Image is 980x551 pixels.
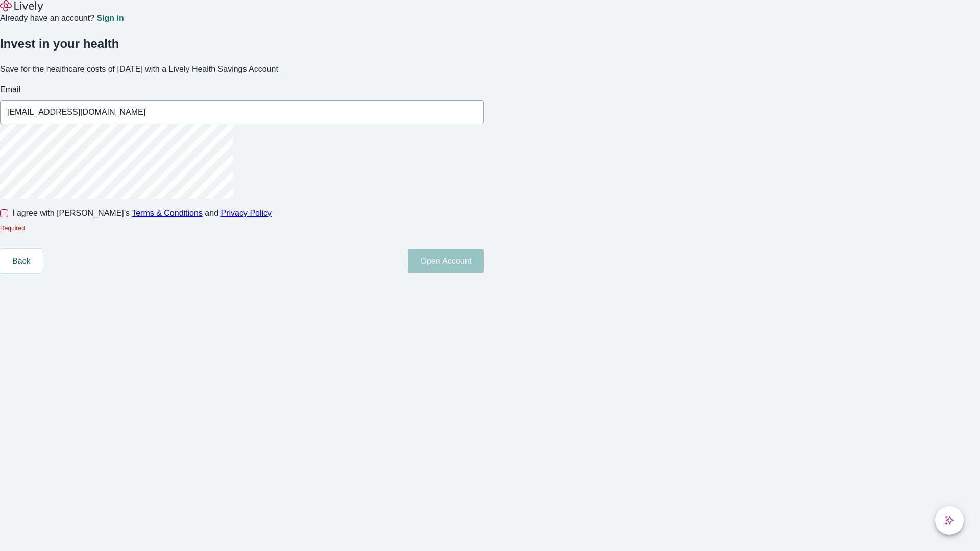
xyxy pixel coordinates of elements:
[96,14,124,22] a: Sign in
[221,209,272,217] a: Privacy Policy
[132,209,203,217] a: Terms & Conditions
[12,207,272,219] span: I agree with [PERSON_NAME]’s and
[944,515,954,525] svg: Lively AI Assistant
[935,506,964,535] button: chat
